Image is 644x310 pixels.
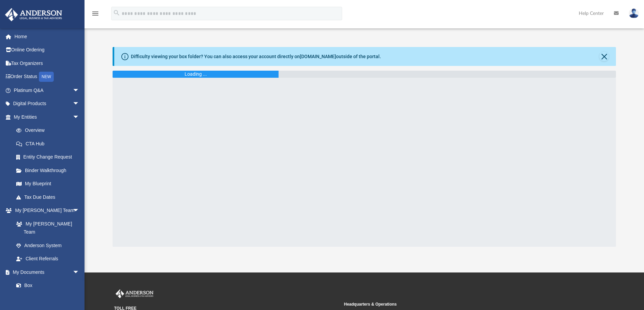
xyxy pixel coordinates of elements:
[300,54,336,59] a: [DOMAIN_NAME]
[9,137,90,150] a: CTA Hub
[344,301,569,307] small: Headquarters & Operations
[73,84,86,97] span: arrow_drop_down
[5,110,90,124] a: My Entitiesarrow_drop_down
[185,71,207,78] div: Loading ...
[9,279,83,292] a: Box
[5,204,86,217] a: My [PERSON_NAME] Teamarrow_drop_down
[5,30,90,43] a: Home
[9,150,90,164] a: Entity Change Request
[9,164,90,177] a: Binder Walkthrough
[5,265,86,279] a: My Documentsarrow_drop_down
[9,252,86,266] a: Client Referrals
[9,177,86,191] a: My Blueprint
[114,289,155,298] img: Anderson Advisors Platinum Portal
[629,8,639,18] img: User Pic
[113,9,120,17] i: search
[91,13,99,18] a: menu
[73,110,86,124] span: arrow_drop_down
[73,97,86,111] span: arrow_drop_down
[599,52,609,61] button: Close
[9,190,90,204] a: Tax Due Dates
[9,239,86,252] a: Anderson System
[5,43,90,57] a: Online Ordering
[73,204,86,218] span: arrow_drop_down
[5,56,90,70] a: Tax Organizers
[5,70,90,84] a: Order StatusNEW
[3,8,64,21] img: Anderson Advisors Platinum Portal
[9,124,90,137] a: Overview
[73,265,86,279] span: arrow_drop_down
[39,72,54,82] div: NEW
[5,84,90,97] a: Platinum Q&Aarrow_drop_down
[9,217,83,239] a: My [PERSON_NAME] Team
[5,97,90,111] a: Digital Productsarrow_drop_down
[131,53,381,60] div: Difficulty viewing your box folder? You can also access your account directly on outside of the p...
[91,9,99,18] i: menu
